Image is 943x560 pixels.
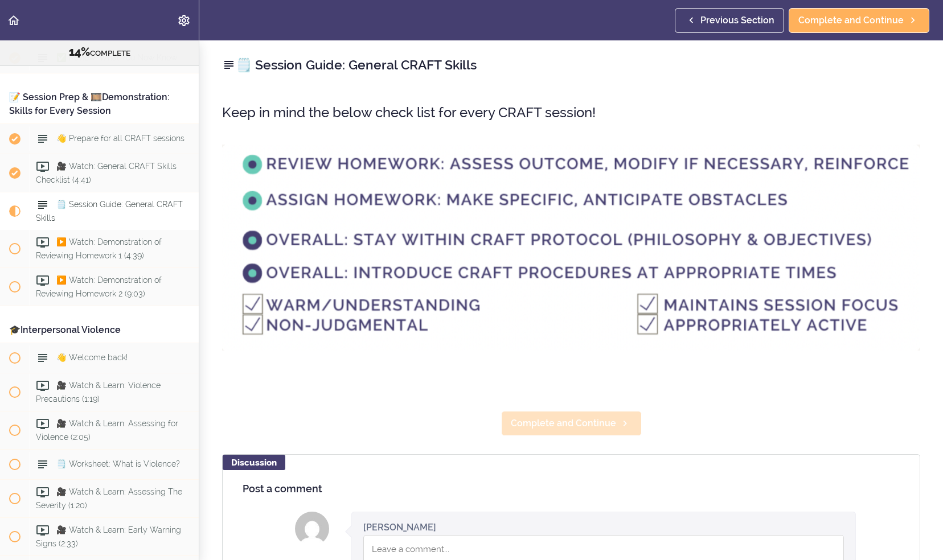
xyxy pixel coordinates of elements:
[295,512,329,546] img: Willie Thorman
[222,55,920,75] h2: 🗒️ Session Guide: General CRAFT Skills
[36,381,161,403] span: 🎥 Watch & Learn: Violence Precautions (1:19)
[36,419,178,442] span: 🎥 Watch & Learn: Assessing for Violence (2:05)
[501,411,642,436] a: Complete and Continue
[700,14,774,27] span: Previous Section
[36,487,182,509] span: 🎥 Watch & Learn: Assessing The Severity (1:20)
[511,417,616,430] span: Complete and Continue
[56,459,180,468] span: 🗒️ Worksheet: What is Violence?
[36,276,162,298] span: ▶️ Watch: Demonstration of Reviewing Homework 2 (9:03)
[243,483,900,495] h4: Post a comment
[56,134,184,143] span: 👋 Prepare for all CRAFT sessions
[798,14,904,27] span: Complete and Continue
[789,8,929,33] a: Complete and Continue
[36,525,181,547] span: 🎥 Watch & Learn: Early Warning Signs (2:33)
[36,238,162,260] span: ▶️ Watch: Demonstration of Reviewing Homework 1 (4:39)
[222,145,920,351] img: 3q1jXik6QmKA6FC2rxSo_Screenshot+2023-10-16+at+12.29.13+PM.png
[69,45,90,59] span: 14%
[14,45,184,60] div: COMPLETE
[7,14,20,27] svg: Back to course curriculum
[363,521,436,534] div: [PERSON_NAME]
[56,353,128,363] span: 👋 Welcome back!
[36,200,183,223] span: 🗒️ Session Guide: General CRAFT Skills
[675,8,784,33] a: Previous Section
[177,14,191,27] svg: Settings Menu
[223,455,285,470] div: Discussion
[222,103,920,122] h3: Keep in mind the below check list for every CRAFT session!
[36,162,177,184] span: 🎥 Watch: General CRAFT Skills Checklist (4:41)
